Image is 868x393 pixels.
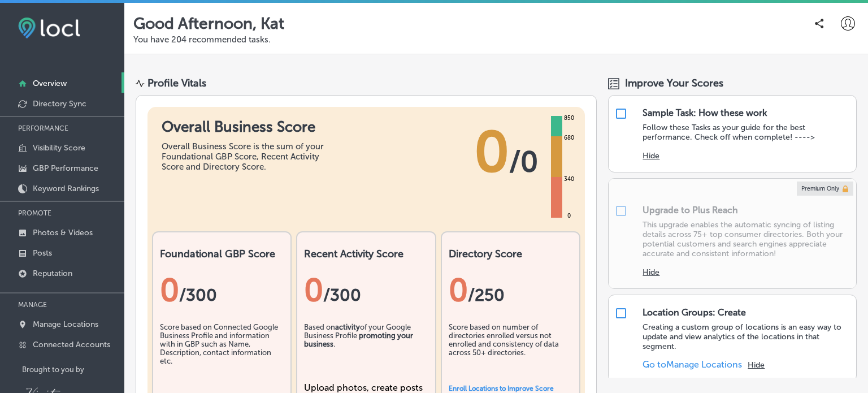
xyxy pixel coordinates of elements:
div: Profile Vitals [147,77,206,89]
h2: Recent Activity Score [304,248,428,260]
a: Go toManage Locations [643,359,742,370]
span: /250 [468,285,505,305]
p: Brought to you by [22,365,124,374]
div: Based on of your Google Business Profile . [304,323,428,379]
h2: Foundational GBP Score [160,248,284,260]
div: Overall Business Score is the sum of your Foundational GBP Score, Recent Activity Score and Direc... [162,141,331,172]
p: Keyword Rankings [33,184,99,193]
div: 0 [449,271,572,309]
button: Hide [643,267,659,277]
p: Good Afternoon, Kat [133,14,284,33]
p: Reputation [33,269,72,278]
p: Posts [33,248,52,258]
div: Score based on number of directories enrolled versus not enrolled and consistency of data across ... [449,323,572,379]
b: activity [335,323,360,331]
span: Improve Your Scores [625,77,723,89]
div: 0 [565,211,573,221]
p: Follow these Tasks as your guide for the best performance. Check off when complete! ----> [643,123,850,142]
p: Overview [33,79,67,88]
div: 0 [160,271,284,309]
span: / 300 [179,285,217,305]
p: Connected Accounts [33,340,110,349]
a: Enroll Locations to Improve Score [449,385,554,392]
span: 0 [474,118,509,186]
button: Hide [643,151,659,161]
img: fda3e92497d09a02dc62c9cd864e3231.png [18,18,80,38]
div: Location Groups: Create [643,307,746,318]
p: Visibility Score [33,143,85,153]
h1: Overall Business Score [162,118,331,136]
p: Photos & Videos [33,228,93,237]
b: promoting your business [304,331,413,348]
div: 0 [304,271,428,309]
p: You have 204 recommended tasks. [133,34,859,45]
p: GBP Performance [33,163,98,173]
h2: Directory Score [449,248,572,260]
p: Directory Sync [33,99,86,109]
span: / 0 [509,145,538,179]
div: 850 [562,114,576,123]
div: Sample Task: How these work [643,107,767,118]
div: Score based on Connected Google Business Profile and information with in GBP such as Name, Descri... [160,323,284,379]
p: Manage Locations [33,319,98,329]
div: 340 [562,175,576,184]
span: /300 [323,285,361,305]
button: Hide [748,360,765,370]
p: Creating a custom group of locations is an easy way to update and view analytics of the locations... [643,322,850,351]
div: 680 [562,133,576,142]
